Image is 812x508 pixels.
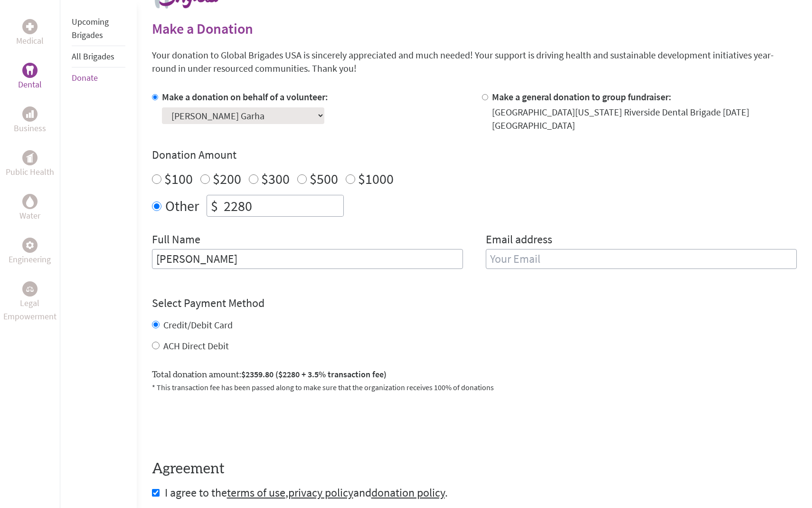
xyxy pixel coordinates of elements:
[72,11,125,46] li: Upcoming Brigades
[19,194,40,222] a: WaterWater
[18,78,42,91] p: Dental
[22,194,38,209] div: Water
[2,281,58,323] a: Legal EmpowermentLegal Empowerment
[6,165,54,179] p: Public Health
[26,23,34,30] img: Medical
[227,485,285,500] a: terms of use
[152,404,296,441] iframe: reCAPTCHA
[288,485,353,500] a: privacy policy
[72,46,125,67] li: All Brigades
[163,340,229,352] label: ACH Direct Debit
[371,485,445,500] a: donation policy
[22,281,38,297] div: Legal Empowerment
[163,319,233,331] label: Credit/Debit Card
[26,110,34,118] img: Business
[152,48,797,75] p: Your donation to Global Brigades USA is sincerely appreciated and much needed! Your support is dr...
[14,122,46,135] p: Business
[152,232,200,249] label: Full Name
[26,241,34,249] img: Engineering
[26,153,34,163] img: Public Health
[152,368,387,382] label: Total donation amount:
[152,20,797,37] h2: Make a Donation
[2,297,58,323] p: Legal Empowerment
[241,369,387,380] span: $2359.80 ($2280 + 3.5% transaction fee)
[26,286,34,292] img: Legal Empowerment
[492,105,797,132] div: [GEOGRAPHIC_DATA][US_STATE] Riverside Dental Brigade [DATE] [GEOGRAPHIC_DATA]
[72,51,114,62] a: All Brigades
[152,296,797,311] h4: Select Payment Method
[22,150,38,165] div: Public Health
[6,150,54,179] a: Public HealthPublic Health
[14,106,46,135] a: BusinessBusiness
[22,106,38,122] div: Business
[26,66,34,75] img: Dental
[492,91,671,103] label: Make a general donation to group fundraiser:
[164,170,193,188] label: $100
[72,72,98,83] a: Donate
[18,63,42,91] a: DentalDental
[486,232,552,249] label: Email address
[22,238,38,253] div: Engineering
[152,147,797,163] h4: Donation Amount
[22,63,38,78] div: Dental
[16,34,44,48] p: Medical
[486,249,797,269] input: Your Email
[207,195,222,216] div: $
[72,67,125,88] li: Donate
[19,209,40,222] p: Water
[358,170,394,188] label: $1000
[9,253,51,266] p: Engineering
[9,238,51,266] a: EngineeringEngineering
[310,170,338,188] label: $500
[152,382,797,393] p: * This transaction fee has been passed along to make sure that the organization receives 100% of ...
[165,195,199,217] label: Other
[26,196,34,207] img: Water
[16,19,44,48] a: MedicalMedical
[213,170,241,188] label: $200
[152,460,797,478] h4: Agreement
[22,19,38,34] div: Medical
[222,195,343,216] input: Enter Amount
[152,249,463,269] input: Enter Full Name
[162,91,328,103] label: Make a donation on behalf of a volunteer:
[165,485,448,500] span: I agree to the , and .
[261,170,290,188] label: $300
[72,16,109,40] a: Upcoming Brigades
